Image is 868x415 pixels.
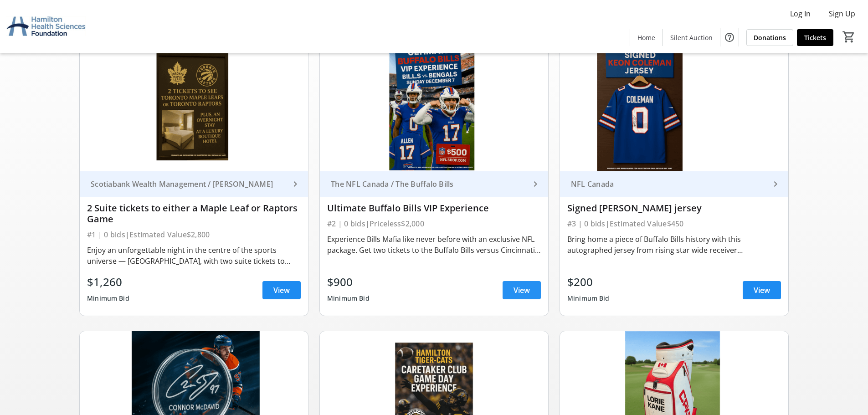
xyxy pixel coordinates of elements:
div: $900 [327,274,370,290]
div: NFL Canada [567,179,770,189]
span: Tickets [804,33,826,42]
img: Ultimate Buffalo Bills VIP Experience [320,43,548,171]
div: $1,260 [87,274,129,290]
span: Sign Up [829,8,855,19]
a: View [743,281,781,299]
span: Home [637,33,655,42]
a: Tickets [797,29,833,46]
div: The NFL Canada / The Buffalo Bills [327,179,530,189]
mat-icon: keyboard_arrow_right [530,179,541,190]
a: NFL Canada [560,171,788,197]
a: View [503,281,541,299]
div: Bring home a piece of Buffalo Bills history with this autographed jersey from rising star wide re... [567,234,781,256]
div: Scotiabank Wealth Management / [PERSON_NAME] [87,179,290,189]
button: Sign Up [822,6,863,21]
div: #1 | 0 bids | Estimated Value $2,800 [87,228,301,241]
a: Scotiabank Wealth Management / [PERSON_NAME] [80,171,308,197]
button: Log In [783,6,818,21]
a: Silent Auction [663,29,720,46]
span: Log In [790,8,811,19]
div: #2 | 0 bids | Priceless $2,000 [327,217,541,230]
div: $200 [567,274,610,290]
div: Minimum Bid [567,290,610,307]
div: Enjoy an unforgettable night in the centre of the sports universe — [GEOGRAPHIC_DATA], with two s... [87,245,301,266]
mat-icon: keyboard_arrow_right [770,179,781,190]
span: View [514,285,530,296]
a: View [262,281,301,299]
a: Home [630,29,663,46]
button: Cart [841,29,857,45]
span: Silent Auction [670,33,713,42]
img: Hamilton Health Sciences Foundation's Logo [5,4,87,49]
img: Signed Keon Coleman jersey [560,43,788,171]
a: Donations [746,29,793,46]
span: View [754,285,770,296]
a: The NFL Canada / The Buffalo Bills [320,171,548,197]
div: Signed [PERSON_NAME] jersey [567,203,781,214]
mat-icon: keyboard_arrow_right [290,179,301,190]
button: Help [720,28,739,46]
div: Minimum Bid [87,290,129,307]
span: View [273,285,290,296]
div: Ultimate Buffalo Bills VIP Experience [327,203,541,214]
img: 2 Suite tickets to either a Maple Leaf or Raptors Game [80,43,308,171]
span: Donations [754,33,786,42]
div: Experience Bills Mafia like never before with an exclusive NFL package. Get two tickets to the Bu... [327,234,541,256]
div: #3 | 0 bids | Estimated Value $450 [567,217,781,230]
div: Minimum Bid [327,290,370,307]
div: 2 Suite tickets to either a Maple Leaf or Raptors Game [87,203,301,225]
